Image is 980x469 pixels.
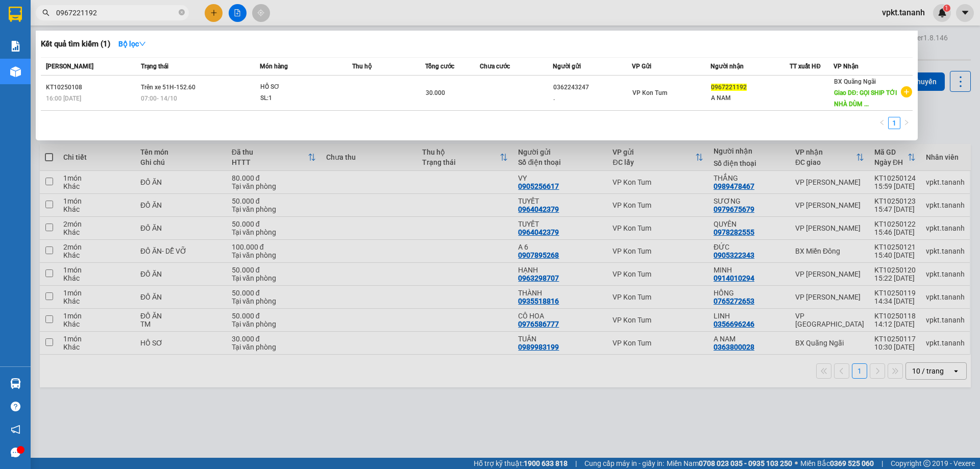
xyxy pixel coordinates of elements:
span: close-circle [179,8,185,18]
div: SL: 1 [260,93,337,104]
span: Giao DĐ: GỌI SHIP TỚI NHÀ DÙM ... [834,89,897,108]
li: 1 [888,117,900,129]
span: question-circle [11,402,20,411]
span: Trên xe 51H-152.60 [141,84,195,91]
span: down [139,40,146,47]
span: Chưa cước [480,63,510,70]
span: plus-circle [901,86,912,97]
span: 16:00 [DATE] [46,95,81,102]
span: 30.000 [426,89,445,96]
button: right [900,117,913,129]
img: warehouse-icon [10,66,21,77]
span: BX Quãng Ngãi [834,78,876,85]
span: Trạng thái [141,63,168,70]
span: 07:00 - 14/10 [141,95,177,102]
div: A NAM [711,93,789,104]
span: left [879,119,885,126]
div: KT10250108 [46,82,138,93]
input: Tìm tên, số ĐT hoặc mã đơn [56,7,177,18]
span: VP Kon Tum [632,89,667,96]
span: [PERSON_NAME] [46,63,93,70]
button: Bộ lọcdown [110,36,154,52]
button: left [876,117,888,129]
span: notification [11,425,20,434]
span: close-circle [179,9,185,15]
img: warehouse-icon [10,378,21,389]
span: right [903,119,910,126]
li: Previous Page [876,117,888,129]
span: message [11,448,20,457]
img: solution-icon [10,41,21,52]
div: HỒ SƠ [260,82,337,93]
span: VP Gửi [632,63,651,70]
div: . [553,93,631,104]
h3: Kết quả tìm kiếm ( 1 ) [41,39,110,50]
div: 0362243247 [553,82,631,93]
span: Tổng cước [425,63,454,70]
span: 0967221192 [711,84,747,91]
a: 1 [889,117,900,129]
strong: Bộ lọc [118,40,146,48]
span: Thu hộ [352,63,372,70]
span: Món hàng [260,63,288,70]
span: Người gửi [553,63,581,70]
span: Người nhận [710,63,744,70]
span: search [42,9,50,16]
img: logo-vxr [9,7,22,22]
span: VP Nhận [834,63,859,70]
li: Next Page [900,117,913,129]
span: TT xuất HĐ [790,63,821,70]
